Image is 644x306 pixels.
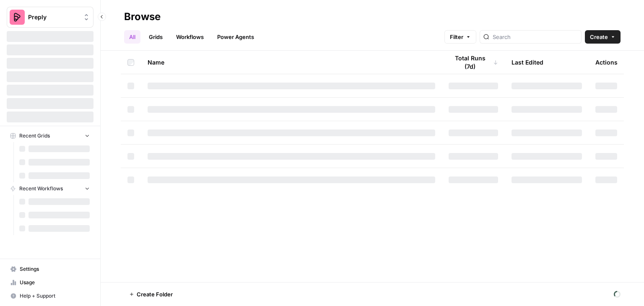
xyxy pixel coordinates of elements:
a: Power Agents [212,30,259,44]
span: Create Folder [137,290,173,298]
span: Recent Workflows [19,185,63,192]
span: Help + Support [20,292,90,300]
a: Usage [7,276,93,289]
div: Browse [124,10,161,23]
a: Grids [144,30,168,44]
span: Recent Grids [19,132,50,140]
button: Recent Grids [7,130,93,142]
button: Create [585,30,621,44]
span: Settings [20,265,90,273]
button: Workspace: Preply [7,7,93,28]
span: Preply [28,13,79,21]
span: Filter [450,33,463,41]
a: Settings [7,262,93,276]
button: Create Folder [124,288,178,301]
a: Workflows [171,30,209,44]
span: Create [590,33,608,41]
div: Name [148,51,435,74]
div: Total Runs (7d) [449,51,498,74]
div: Actions [595,51,618,74]
div: Last Edited [512,51,543,74]
button: Recent Workflows [7,182,93,195]
img: Preply Logo [10,10,25,25]
button: Filter [444,30,476,44]
input: Search [493,33,578,41]
span: Usage [20,279,90,286]
button: Help + Support [7,289,93,303]
a: All [124,30,140,44]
